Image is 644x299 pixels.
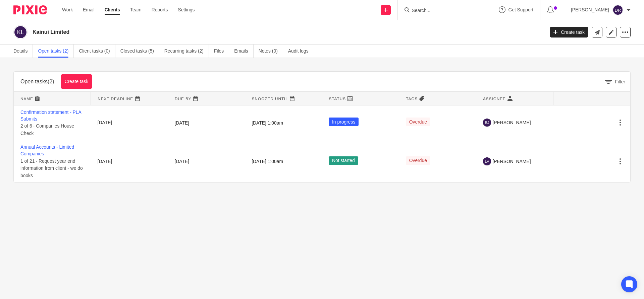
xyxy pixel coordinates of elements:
a: Work [62,6,73,13]
a: Email [83,6,94,13]
span: Not started [329,155,359,163]
span: [DATE] 1:00am [252,158,282,162]
h2: Kainui Limited [33,28,438,35]
a: Create task [549,27,588,38]
a: Audit logs [287,45,313,58]
span: [DATE] [175,158,189,162]
span: Overdue [406,117,431,126]
span: [PERSON_NAME] [493,157,530,163]
a: Notes (0) [257,45,282,58]
span: 1 of 21 · Request year end information from client - we do books [20,158,78,176]
a: Emails [233,45,252,58]
p: [PERSON_NAME] [572,6,609,13]
h1: Open tasks [20,78,55,85]
td: [DATE] [91,105,168,140]
a: Details [13,45,33,58]
img: svg%3E [483,156,491,164]
a: Annual Accounts - Limited Companies [20,144,77,155]
span: Tags [406,96,417,100]
a: Team [129,6,141,13]
span: 2 of 6 · Companies House Check [20,123,74,135]
a: Create task [62,74,93,89]
span: [PERSON_NAME] [493,119,530,126]
a: Clients [104,6,119,13]
a: Client tasks (0) [79,45,115,58]
a: Confirmation statement - PLA Submits [20,110,74,121]
img: svg%3E [13,25,28,39]
img: svg%3E [483,118,491,126]
a: Reports [151,6,167,13]
img: Pixie [13,5,47,14]
a: Settings [177,6,195,13]
a: Open tasks (2) [38,45,74,58]
span: Status [329,96,346,100]
span: Filter [614,79,625,84]
td: [DATE] [91,140,168,181]
input: Search [412,8,473,14]
a: Files [213,45,228,58]
span: In progress [329,117,359,126]
span: [DATE] [175,120,189,125]
span: Snoozed Until [252,96,287,100]
span: [DATE] 1:00am [252,120,282,125]
span: (2) [49,79,55,84]
img: svg%3E [612,5,623,15]
span: Overdue [406,155,431,163]
span: Get Support [509,7,535,12]
a: Recurring tasks (2) [164,45,208,58]
a: Closed tasks (5) [120,45,159,58]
